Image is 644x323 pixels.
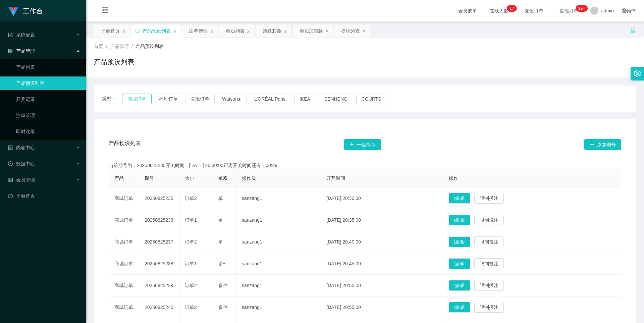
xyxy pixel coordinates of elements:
button: 编 辑 [449,302,470,313]
span: 期号 [145,175,154,181]
td: 20250825236 [139,209,179,231]
i: 图标: global [622,8,627,13]
div: 产品预设列表 [143,24,171,37]
span: 单双 [218,175,228,181]
p: 1 [509,5,512,12]
span: 单 [218,217,223,223]
i: 图标: close [173,29,177,33]
h1: 产品预设列表 [94,57,134,67]
span: / [131,44,133,49]
div: 注单管理 [189,24,208,37]
td: 20250825240 [139,297,179,318]
button: 编 辑 [449,280,470,291]
span: 订单2 [185,305,197,310]
i: 图标: sync [135,29,140,33]
span: 多件 [218,261,228,266]
i: 图标: close [283,29,287,33]
td: sanzang1 [236,253,321,275]
button: 限制投注 [474,258,504,269]
button: COURTS. [356,94,388,104]
span: 单 [218,239,223,245]
a: 工作台 [8,8,43,13]
td: [DATE] 20:35:00 [321,209,443,231]
span: 大小 [185,175,194,181]
span: 多件 [218,305,228,310]
td: 商城订单 [109,275,139,297]
td: 20250825239 [139,275,179,297]
span: 订单2 [185,196,197,201]
sup: 17 [507,5,517,12]
td: [DATE] 20:45:00 [321,253,443,275]
i: 图标: unlock [630,27,636,33]
div: 平台首页 [101,24,120,37]
span: 单 [218,196,223,201]
a: 产品预设列表 [16,76,80,90]
span: 会员管理 [8,177,35,182]
td: [DATE] 20:55:00 [321,297,443,318]
a: 开奖记录 [16,93,80,106]
span: 订单2 [185,283,197,288]
sup: 963 [576,5,588,12]
td: 20250825237 [139,231,179,253]
i: 图标: close [247,29,251,33]
div: 当前期号为：20250825235开奖时间：[DATE] 20:30:00距离开奖时间还有：00:29 [109,162,621,169]
td: [DATE] 20:30:00 [321,187,443,209]
td: 商城订单 [109,297,139,318]
button: Watsons. [217,94,247,104]
div: 会员加扣款 [300,24,323,37]
span: 提现订单 [556,8,582,13]
i: 图标: close [362,29,366,33]
button: IKEA. [294,94,317,104]
button: 限制投注 [474,193,504,204]
i: 图标: check-circle-o [8,161,13,166]
button: 编 辑 [449,258,470,269]
span: 多件 [218,283,228,288]
i: 图标: close [325,29,329,33]
i: 图标: close [210,29,214,33]
button: 商城订单 [122,94,152,104]
button: 图标: plus添加期号 [584,139,621,150]
td: sanzang1 [236,209,321,231]
span: 开奖时间 [326,175,345,181]
button: 兑现订单 [185,94,215,104]
span: 数据中心 [8,161,35,166]
td: [DATE] 20:40:00 [321,231,443,253]
td: 商城订单 [109,253,139,275]
span: 操作 [449,175,458,181]
button: 限制投注 [474,280,504,291]
span: 充值订单 [521,8,547,13]
button: 福利订单 [154,94,183,104]
button: L'ORÉAL Paris. [249,94,292,104]
i: 图标: close [122,29,126,33]
span: 产品 [114,175,124,181]
i: 图标: form [8,33,13,37]
span: 产品预设列表 [136,44,164,49]
button: 限制投注 [474,302,504,313]
img: logo.9652507e.png [8,7,19,16]
i: 图标: table [8,177,13,182]
td: 商城订单 [109,187,139,209]
span: 首页 [94,44,103,49]
span: 在线人数 [486,8,512,13]
i: 图标: setting [634,70,641,77]
button: 编 辑 [449,215,470,225]
button: 图标: plus一键保存 [344,139,381,150]
span: 类型： [102,94,122,104]
h1: 工作台 [23,0,43,22]
div: 提现列表 [341,24,360,37]
span: 产品预设列表 [109,139,141,150]
span: 内容中心 [8,145,35,150]
span: 订单2 [185,239,197,245]
span: 产品管理 [110,44,129,49]
span: 系统配置 [8,32,35,38]
button: 限制投注 [474,215,504,225]
span: / [106,44,107,49]
button: 编 辑 [449,193,470,204]
span: 产品管理 [8,48,35,54]
div: 赠送彩金 [263,24,281,37]
td: 20250825235 [139,187,179,209]
td: sanzang1 [236,187,321,209]
div: 会员列表 [226,24,245,37]
td: sanzang1 [236,231,321,253]
span: 订单1 [185,261,197,266]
